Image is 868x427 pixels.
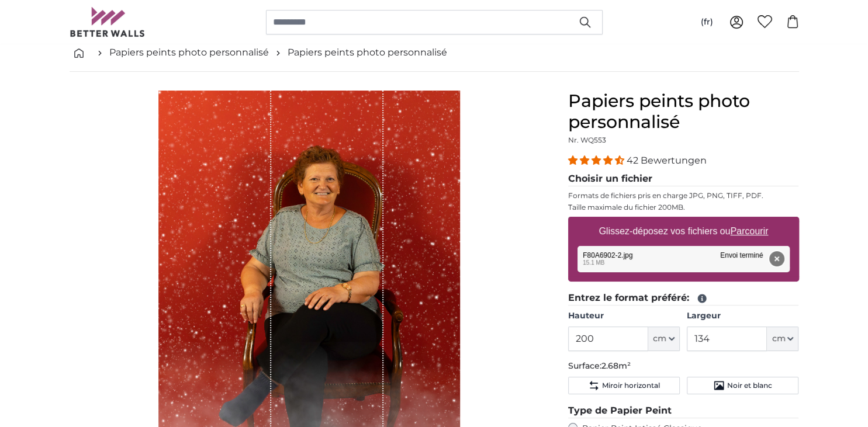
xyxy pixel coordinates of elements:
u: Parcourir [730,226,768,236]
legend: Type de Papier Peint [568,404,799,418]
button: (fr) [691,12,722,33]
span: 42 Bewertungen [627,155,707,166]
p: Taille maximale du fichier 200MB. [568,203,799,212]
span: 2.68m² [601,360,631,371]
legend: Entrez le format préféré: [568,291,799,306]
label: Largeur [687,310,798,322]
p: Formats de fichiers pris en charge JPG, PNG, TIFF, PDF. [568,191,799,200]
h1: Papiers peints photo personnalisé [568,91,799,133]
nav: breadcrumbs [70,34,799,72]
a: Papiers peints photo personnalisé [288,46,447,60]
img: Betterwalls [70,7,146,37]
span: 4.38 stars [568,155,627,166]
legend: Choisir un fichier [568,172,799,186]
span: cm [772,333,785,345]
button: cm [767,327,798,351]
span: cm [653,333,666,345]
button: Noir et blanc [687,377,798,394]
span: Nr. WQ553 [568,136,606,144]
p: Surface: [568,360,799,372]
span: Noir et blanc [727,381,772,390]
span: Miroir horizontal [602,381,660,390]
a: Papiers peints photo personnalisé [109,46,269,60]
label: Hauteur [568,310,680,322]
button: Miroir horizontal [568,377,680,394]
label: Glissez-déposez vos fichiers ou [594,220,773,243]
button: cm [648,327,680,351]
